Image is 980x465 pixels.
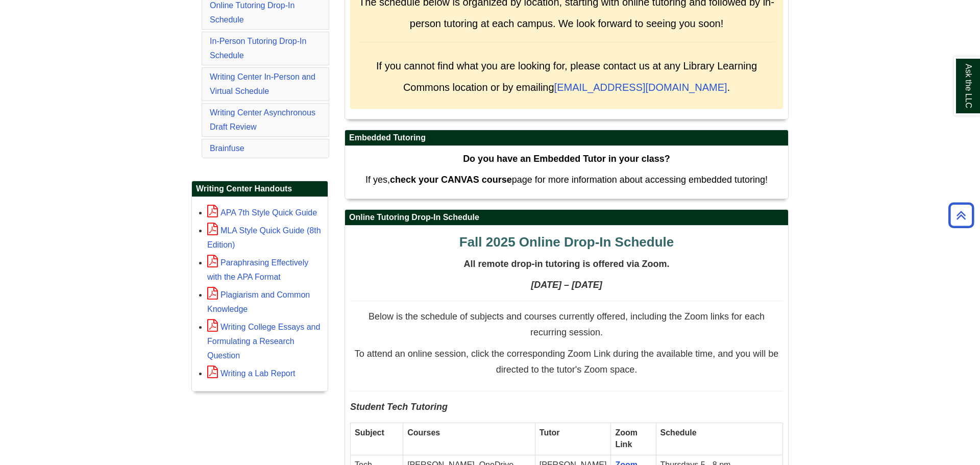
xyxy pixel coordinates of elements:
[376,60,757,93] span: If you cannot find what you are looking for, please contact us at any Library Learning Commons lo...
[540,428,560,437] strong: Tutor
[459,234,674,250] span: Fall 2025 Online Drop-In Schedule
[615,428,638,449] strong: Zoom Link
[207,258,308,281] a: Paraphrasing Effectively with the APA Format
[463,259,669,269] span: All remote drop-in tutoring is offered via Zoom.
[207,290,310,313] a: Plagiarism and Common Knowledge
[350,402,448,412] span: Student Tech Tutoring
[369,311,765,338] span: Below is the schedule of subjects and courses currently offered, including the Zoom links for eac...
[355,349,778,375] span: To attend an online session, click the corresponding Zoom Link during the available time, and you...
[210,108,315,131] a: Writing Center Asynchronous Draft Review
[207,369,295,378] a: Writing a Lab Report
[463,154,670,164] strong: Do you have an Embedded Tutor in your class?
[345,210,788,226] h2: Online Tutoring Drop-In Schedule
[407,428,440,437] strong: Courses
[207,208,317,217] a: APA 7th Style Quick Guide
[355,428,384,437] strong: Subject
[660,428,697,437] strong: Schedule
[390,175,512,185] strong: check your CANVAS course
[554,82,727,93] a: [EMAIL_ADDRESS][DOMAIN_NAME]
[365,175,768,185] span: If yes, page for more information about accessing embedded tutoring!
[210,72,315,95] a: Writing Center In-Person and Virtual Schedule
[207,323,320,360] a: Writing College Essays and Formulating a Research Question
[210,1,295,24] a: Online Tutoring Drop-In Schedule
[210,37,306,60] a: In-Person Tutoring Drop-In Schedule
[210,144,244,153] a: Brainfuse
[192,181,328,197] h2: Writing Center Handouts
[945,208,977,222] a: Back to Top
[207,226,321,249] a: MLA Style Quick Guide (8th Edition)
[531,280,602,290] strong: [DATE] – [DATE]
[345,130,788,146] h2: Embedded Tutoring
